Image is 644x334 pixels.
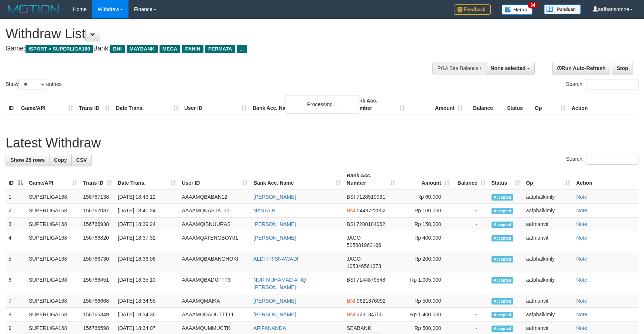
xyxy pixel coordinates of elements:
[552,62,610,74] a: Run Auto-Refresh
[6,154,49,166] a: Show 25 rows
[71,154,92,166] a: CSV
[80,308,115,321] td: 156766349
[80,218,115,231] td: 156766938
[491,222,514,228] span: Accepted
[80,231,115,252] td: 156766820
[523,169,573,190] th: Op: activate to sort column ascending
[347,208,355,213] span: BNI
[452,294,489,308] td: -
[26,218,80,231] td: SUPERLIGA168
[6,45,422,52] h4: Game: Bank:
[452,273,489,294] td: -
[6,231,26,252] td: 4
[6,136,638,150] h1: Latest Withdraw
[504,94,532,115] th: Status
[250,94,350,115] th: Bank Acc. Name
[179,273,250,294] td: AAAAMQBADUTTT3
[179,169,250,190] th: User ID: activate to sort column ascending
[26,190,80,204] td: SUPERLIGA168
[491,277,514,283] span: Accepted
[491,298,514,305] span: Accepted
[10,157,45,163] span: Show 25 rows
[452,204,489,218] td: -
[253,277,306,290] a: NUR MUHAMAD AFIQ [PERSON_NAME]
[26,231,80,252] td: SUPERLIGA168
[523,294,573,308] td: aafmanvit
[18,94,76,115] th: Game/API
[576,277,587,283] a: Note
[491,235,514,241] span: Accepted
[398,308,452,321] td: Rp 1,400,000
[452,308,489,321] td: -
[26,252,80,273] td: SUPERLIGA168
[6,273,26,294] td: 6
[357,208,386,213] span: Copy 0448722052 to clipboard
[253,256,298,262] a: ALDI TRISNAWADI
[6,169,26,190] th: ID: activate to sort column descending
[576,208,587,213] a: Note
[356,221,385,227] span: Copy 7200184062 to clipboard
[347,312,355,317] span: BNI
[491,326,514,332] span: Accepted
[179,190,250,204] td: AAAAMQBABAN12
[544,4,581,14] img: panduan.png
[528,2,538,8] span: 34
[6,94,18,115] th: ID
[454,4,491,15] img: Feedback.jpg
[49,154,72,166] a: Copy
[523,273,573,294] td: aafphalkimly
[76,94,113,115] th: Trans ID
[115,218,179,231] td: [DATE] 18:39:24
[398,190,452,204] td: Rp 60,000
[523,308,573,321] td: aafphalkimly
[566,154,638,165] label: Search:
[576,221,587,227] a: Note
[253,298,296,304] a: [PERSON_NAME]
[347,242,381,248] span: Copy 505681962166 to clipboard
[523,252,573,273] td: aafphalkimly
[502,4,533,15] img: Button%20Memo.svg
[6,294,26,308] td: 7
[523,190,573,204] td: aafphalkimly
[115,308,179,321] td: [DATE] 18:34:36
[408,94,466,115] th: Amount
[6,204,26,218] td: 2
[398,273,452,294] td: Rp 1,005,000
[347,298,355,304] span: BNI
[357,298,386,304] span: Copy 0621376092 to clipboard
[26,169,80,190] th: Game/API: activate to sort column ascending
[253,221,296,227] a: [PERSON_NAME]
[115,204,179,218] td: [DATE] 18:41:24
[344,169,398,190] th: Bank Acc. Number: activate to sort column ascending
[532,94,569,115] th: Op
[6,308,26,321] td: 8
[285,95,359,114] div: Processing...
[6,4,62,15] img: MOTION_logo.png
[612,62,633,74] a: Stop
[160,45,181,53] span: MEGA
[80,190,115,204] td: 156767138
[489,169,523,190] th: Status: activate to sort column ascending
[253,312,296,317] a: [PERSON_NAME]
[115,231,179,252] td: [DATE] 18:37:32
[26,204,80,218] td: SUPERLIGA168
[253,208,275,213] a: NASTAIN
[491,194,514,201] span: Accepted
[486,62,535,74] button: None selected
[6,79,62,90] label: Show entries
[54,157,67,163] span: Copy
[452,190,489,204] td: -
[350,94,408,115] th: Bank Acc. Number
[253,194,296,200] a: [PERSON_NAME]
[523,231,573,252] td: aafmanvit
[179,294,250,308] td: AAAAMQMAIKA
[398,252,452,273] td: Rp 200,000
[357,312,383,317] span: Copy 323134755 to clipboard
[576,256,587,262] a: Note
[398,218,452,231] td: Rp 150,000
[452,252,489,273] td: -
[6,252,26,273] td: 5
[80,252,115,273] td: 156766730
[113,94,181,115] th: Date Trans.
[398,231,452,252] td: Rp 400,000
